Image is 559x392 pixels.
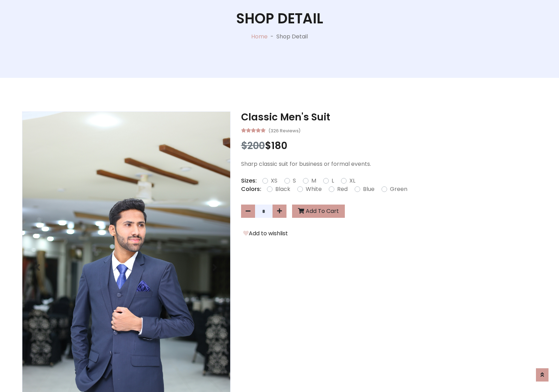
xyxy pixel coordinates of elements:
span: $200 [241,139,265,153]
label: White [306,185,322,193]
label: Black [275,185,290,193]
span: 180 [271,139,287,153]
p: Colors: [241,185,261,193]
label: L [332,177,334,185]
label: XL [349,177,355,185]
label: Red [337,185,348,193]
p: Sizes: [241,177,257,185]
label: Blue [363,185,375,193]
p: - [268,32,276,41]
label: M [311,177,316,185]
label: Green [390,185,407,193]
button: Add To Cart [292,205,345,218]
label: XS [271,177,277,185]
h3: $ [241,140,537,152]
small: (326 Reviews) [268,126,300,134]
h3: Classic Men's Suit [241,111,537,123]
a: Home [251,32,268,40]
p: Shop Detail [276,32,308,41]
h1: Shop Detail [236,10,323,27]
p: Sharp classic suit for business or formal events. [241,160,537,168]
label: S [293,177,296,185]
button: Add to wishlist [241,229,290,238]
